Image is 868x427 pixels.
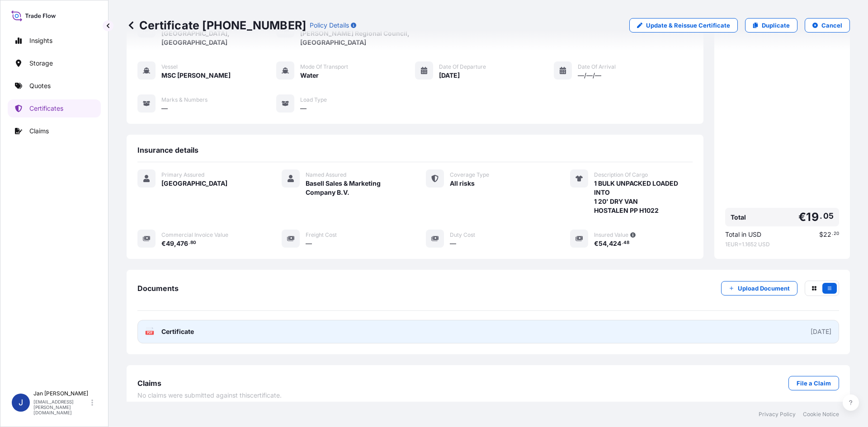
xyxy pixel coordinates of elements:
[33,390,90,397] p: Jan [PERSON_NAME]
[798,211,806,223] span: €
[607,240,609,247] span: ,
[629,18,738,33] a: Update & Reissue Certificate
[29,127,49,136] p: Claims
[161,327,194,336] span: Certificate
[29,59,53,68] p: Storage
[823,231,831,238] span: 22
[310,21,349,30] p: Policy Details
[174,240,176,247] span: ,
[797,379,831,388] p: File a Claim
[137,391,282,400] span: No claims were submitted against this certificate .
[161,63,178,70] span: Vessel
[806,211,818,223] span: 19
[161,71,231,80] span: MSC [PERSON_NAME]
[306,239,312,248] span: —
[147,331,153,334] text: PDF
[8,99,101,117] a: Certificates
[805,18,850,33] button: Cancel
[161,96,208,103] span: Marks & Numbers
[803,411,839,418] a: Cookie Notice
[646,21,730,30] p: Update & Reissue Certificate
[300,71,319,80] span: Water
[594,179,693,215] span: 1 BULK UNPACKED LOADED INTO 1 20' DRY VAN HOSTALEN PP H1022
[189,241,190,244] span: .
[762,21,790,30] p: Duplicate
[578,71,601,80] span: —/—/—
[721,281,797,296] button: Upload Document
[137,284,179,293] span: Documents
[137,379,161,388] span: Claims
[439,63,486,70] span: Date of Departure
[8,77,101,95] a: Quotes
[450,179,475,188] span: All risks
[725,230,761,239] span: Total in USD
[439,71,460,80] span: [DATE]
[819,231,823,238] span: $
[731,213,746,222] span: Total
[622,241,623,244] span: .
[820,213,822,219] span: .
[594,231,628,239] span: Insured Value
[166,240,174,247] span: 49
[745,18,797,33] a: Duplicate
[161,104,168,113] span: —
[161,179,227,188] span: [GEOGRAPHIC_DATA]
[137,320,839,343] a: PDFCertificate[DATE]
[834,232,839,235] span: 20
[19,398,23,407] span: J
[306,179,404,197] span: Basell Sales & Marketing Company B.V.
[450,231,475,239] span: Duty Cost
[300,63,348,70] span: Mode of Transport
[725,241,839,248] span: 1 EUR = 1.1652 USD
[190,241,196,244] span: 80
[29,81,51,90] p: Quotes
[832,232,833,235] span: .
[788,376,839,390] a: File a Claim
[306,231,337,239] span: Freight Cost
[300,104,307,113] span: —
[161,240,166,247] span: €
[8,54,101,72] a: Storage
[8,122,101,140] a: Claims
[738,284,790,293] p: Upload Document
[450,239,456,248] span: —
[161,171,204,178] span: Primary Assured
[29,104,63,113] p: Certificates
[623,241,629,244] span: 48
[29,36,52,45] p: Insights
[599,240,607,247] span: 54
[609,240,621,247] span: 424
[33,399,90,415] p: [EMAIL_ADDRESS][PERSON_NAME][DOMAIN_NAME]
[137,145,198,155] span: Insurance details
[306,171,346,178] span: Named Assured
[161,231,228,239] span: Commercial Invoice Value
[450,171,489,178] span: Coverage Type
[578,63,616,70] span: Date of Arrival
[300,96,327,103] span: Load Type
[811,327,831,336] div: [DATE]
[823,213,834,219] span: 05
[127,18,306,33] p: Certificate [PHONE_NUMBER]
[594,171,648,178] span: Description Of Cargo
[594,240,599,247] span: €
[821,21,842,30] p: Cancel
[759,411,796,418] a: Privacy Policy
[8,32,101,50] a: Insights
[176,240,188,247] span: 476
